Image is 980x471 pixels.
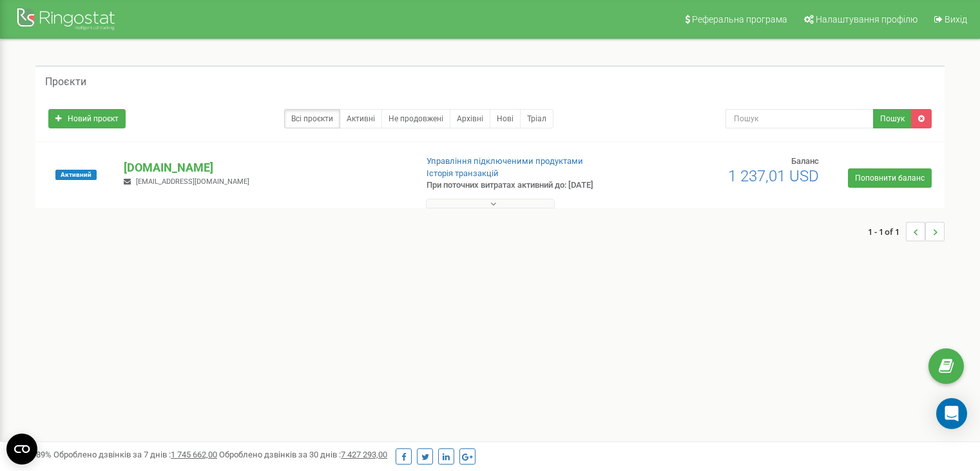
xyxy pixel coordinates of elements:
[6,434,37,465] button: Open CMP widget
[55,170,97,180] span: Активний
[816,14,918,25] span: Налаштування профілю
[945,14,967,25] span: Вихід
[124,159,405,176] p: [DOMAIN_NAME]
[520,109,553,128] a: Тріал
[381,109,450,128] a: Не продовжені
[868,209,945,254] nav: ...
[490,109,521,128] a: Нові
[728,167,819,185] span: 1 237,01 USD
[427,168,499,178] a: Історія транзакцій
[450,109,490,128] a: Архівні
[692,14,787,25] span: Реферальна програма
[136,177,249,186] span: [EMAIL_ADDRESS][DOMAIN_NAME]
[219,450,387,459] span: Оброблено дзвінків за 30 днів :
[45,76,86,88] h5: Проєкти
[791,156,819,166] span: Баланс
[936,398,967,429] div: Open Intercom Messenger
[868,222,906,241] span: 1 - 1 of 1
[53,450,217,459] span: Оброблено дзвінків за 7 днів :
[848,168,932,188] a: Поповнити баланс
[171,450,217,459] u: 1 745 662,00
[427,179,633,192] p: При поточних витратах активний до: [DATE]
[873,109,912,128] button: Пошук
[340,109,382,128] a: Активні
[341,450,387,459] u: 7 427 293,00
[284,109,340,128] a: Всі проєкти
[725,109,874,128] input: Пошук
[427,156,583,166] a: Управління підключеними продуктами
[48,109,126,128] a: Новий проєкт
